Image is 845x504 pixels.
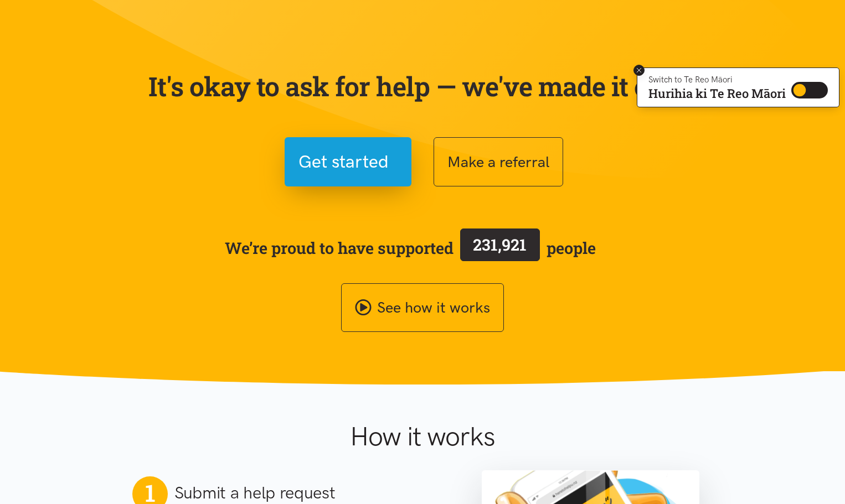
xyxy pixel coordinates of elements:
span: We’re proud to have supported people [225,226,596,269]
button: Get started [285,137,411,186]
p: Hurihia ki Te Reo Māori [648,89,786,98]
a: See how it works [341,283,504,332]
p: It's okay to ask for help — we've made it easy! [146,70,699,102]
h1: How it works [241,420,603,453]
p: Switch to Te Reo Māori [648,76,786,83]
a: 231,921 [454,226,547,269]
span: Get started [298,148,389,176]
span: 231,921 [473,234,527,255]
button: Make a referral [434,137,563,186]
